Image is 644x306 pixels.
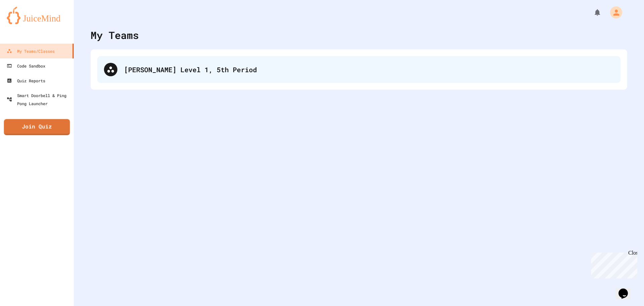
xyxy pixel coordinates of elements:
div: My Notifications [581,7,603,18]
div: [PERSON_NAME] Level 1, 5th Period [97,56,621,83]
div: Chat with us now!Close [3,3,46,43]
div: Quiz Reports [7,77,45,85]
div: Smart Doorbell & Ping Pong Launcher [7,91,71,107]
iframe: chat widget [616,279,637,299]
iframe: chat widget [588,250,637,278]
a: Join Quiz [4,119,70,135]
img: logo-orange.svg [7,7,67,24]
div: My Teams [91,28,139,43]
div: Code Sandbox [7,62,45,70]
div: My Account [603,5,624,20]
div: My Teams/Classes [7,47,55,55]
div: [PERSON_NAME] Level 1, 5th Period [124,64,614,75]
